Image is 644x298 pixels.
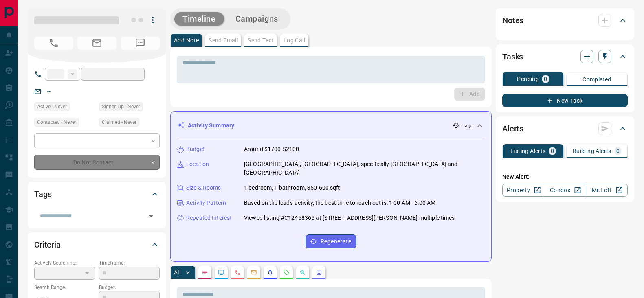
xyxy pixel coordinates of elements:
[306,234,356,248] button: Regenerate
[34,238,61,251] h2: Criteria
[174,270,180,275] p: All
[299,269,306,276] svg: Opportunities
[502,122,523,135] h2: Alerts
[510,148,546,154] p: Listing Alerts
[188,121,234,130] p: Activity Summary
[544,76,547,82] p: 0
[121,37,160,50] span: No Number
[99,284,160,291] p: Budget:
[244,145,299,153] p: Around $1700-$2100
[37,103,67,111] span: Active - Never
[34,235,160,254] div: Criteria
[186,145,205,153] p: Budget
[186,199,226,207] p: Activity Pattern
[573,148,611,154] p: Building Alerts
[34,259,95,267] p: Actively Searching:
[551,148,554,154] p: 0
[47,88,51,94] a: --
[316,269,322,276] svg: Agent Actions
[582,77,611,82] p: Completed
[616,148,620,154] p: 0
[34,37,73,50] span: No Number
[34,284,95,291] p: Search Range:
[227,12,286,26] button: Campaigns
[502,173,628,181] p: New Alert:
[502,184,544,197] a: Property
[174,12,224,26] button: Timeline
[502,11,628,30] div: Notes
[99,259,160,267] p: Timeframe:
[244,199,435,207] p: Based on the lead's activity, the best time to reach out is: 1:00 AM - 6:00 AM
[461,122,473,129] p: -- ago
[502,119,628,138] div: Alerts
[502,47,628,66] div: Tasks
[77,37,116,50] span: No Email
[145,210,157,222] button: Open
[186,214,232,222] p: Repeated Interest
[186,184,221,192] p: Size & Rooms
[202,269,208,276] svg: Notes
[502,94,628,107] button: New Task
[34,155,160,170] div: Do Not Contact
[267,269,273,276] svg: Listing Alerts
[177,118,485,133] div: Activity Summary-- ago
[234,269,241,276] svg: Calls
[174,37,199,43] p: Add Note
[502,14,523,27] h2: Notes
[102,118,136,126] span: Claimed - Never
[34,188,51,201] h2: Tags
[517,76,539,82] p: Pending
[283,269,290,276] svg: Requests
[586,184,628,197] a: Mr.Loft
[544,184,586,197] a: Condos
[37,118,76,126] span: Contacted - Never
[186,160,209,169] p: Location
[502,50,523,63] h2: Tasks
[251,269,257,276] svg: Emails
[244,160,485,177] p: [GEOGRAPHIC_DATA], [GEOGRAPHIC_DATA], specifically [GEOGRAPHIC_DATA] and [GEOGRAPHIC_DATA]
[218,269,224,276] svg: Lead Browsing Activity
[102,103,140,111] span: Signed up - Never
[34,184,160,204] div: Tags
[244,184,341,192] p: 1 bedroom, 1 bathroom, 350-600 sqft
[244,214,455,222] p: Viewed listing #C12458365 at [STREET_ADDRESS][PERSON_NAME] multiple times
